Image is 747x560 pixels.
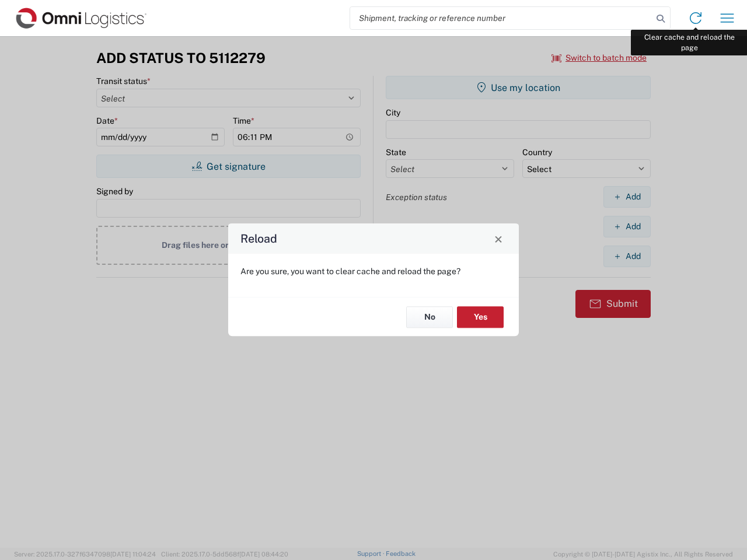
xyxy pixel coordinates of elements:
input: Shipment, tracking or reference number [350,7,652,29]
button: Yes [457,306,504,328]
button: No [406,306,453,328]
p: Are you sure, you want to clear cache and reload the page? [240,266,507,276]
button: Close [490,230,507,247]
h4: Reload [240,230,277,247]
